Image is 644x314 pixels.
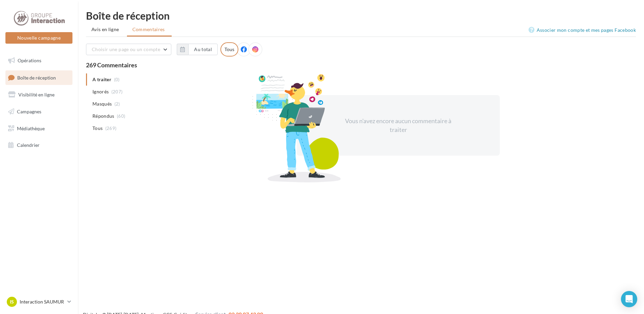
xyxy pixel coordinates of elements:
a: Associer mon compte et mes pages Facebook [529,26,636,34]
a: Calendrier [4,138,74,152]
a: IS Interaction SAUMUR [5,295,72,308]
button: Au total [177,44,218,55]
span: (2) [114,101,120,107]
a: Boîte de réception [4,70,74,85]
span: Tous [92,125,103,132]
span: Répondus [92,113,114,119]
button: Nouvelle campagne [5,32,72,44]
a: Visibilité en ligne [4,88,74,102]
span: Ignorés [92,88,109,95]
p: Interaction SAUMUR [20,298,65,305]
div: Vous n'avez encore aucun commentaire à traiter [340,117,456,134]
a: Opérations [4,53,74,68]
span: Opérations [18,58,41,63]
button: Au total [188,44,218,55]
span: (269) [105,126,117,131]
span: Médiathèque [17,125,45,131]
div: Boîte de réception [86,10,636,21]
span: IS [10,298,14,305]
span: Calendrier [17,142,40,148]
div: Tous [220,42,238,57]
div: 269 Commentaires [86,62,636,68]
span: (207) [111,89,123,94]
div: Open Intercom Messenger [621,291,637,307]
span: Masqués [92,100,112,107]
span: Avis en ligne [91,26,119,33]
span: Campagnes [17,109,41,114]
a: Campagnes [4,105,74,119]
span: Boîte de réception [17,74,56,80]
span: Visibilité en ligne [18,92,55,97]
a: Médiathèque [4,121,74,136]
span: Choisir une page ou un compte [92,46,160,52]
button: Choisir une page ou un compte [86,44,171,55]
span: (60) [117,113,125,119]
